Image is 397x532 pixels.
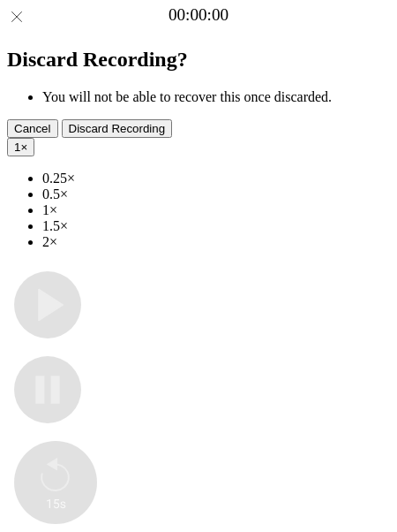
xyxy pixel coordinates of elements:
span: 1 [14,141,20,154]
li: 1.5× [42,218,390,234]
a: 00:00:00 [169,5,228,25]
li: 0.25× [42,171,390,186]
button: Discard Recording [62,119,173,138]
h2: Discard Recording? [7,48,390,72]
button: 1× [7,138,34,156]
button: Cancel [7,119,58,138]
li: You will not be able to recover this once discarded. [42,89,390,105]
li: 1× [42,202,390,218]
li: 0.5× [42,186,390,202]
li: 2× [42,234,390,250]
